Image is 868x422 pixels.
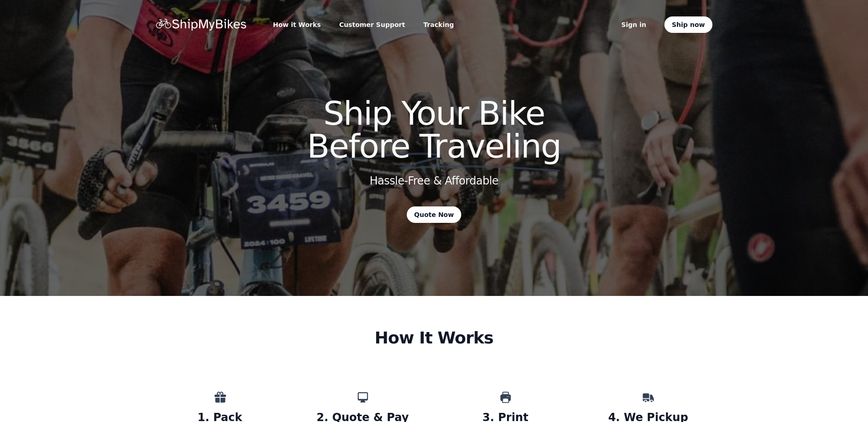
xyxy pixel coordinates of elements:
[370,174,499,188] h2: Hassle-Free & Affordable
[618,18,650,31] a: Sign in
[156,19,248,31] a: Home
[664,16,712,33] a: Ship now
[407,206,461,223] a: Quote Now
[270,18,325,31] a: How it Works
[672,20,705,29] span: Ship now
[307,127,561,165] span: Before Traveling
[420,18,458,31] a: Tracking
[280,329,588,347] h2: How It Works
[229,97,639,163] h1: Ship Your Bike
[335,18,409,31] a: Customer Support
